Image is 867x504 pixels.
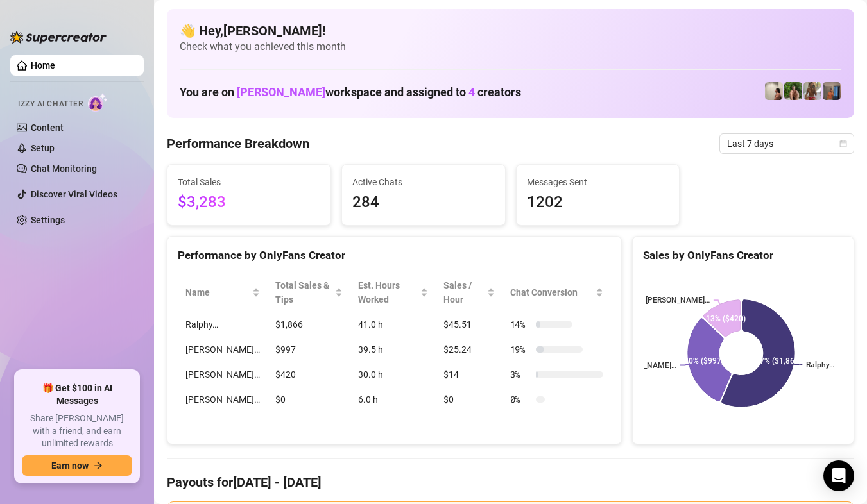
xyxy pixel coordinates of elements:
span: 1202 [527,190,669,215]
span: Check what you achieved this month [180,40,841,54]
a: Home [31,60,55,71]
span: Messages Sent [527,175,669,189]
td: [PERSON_NAME]… [178,362,268,387]
span: Sales / Hour [443,278,485,307]
span: 4 [468,85,475,99]
th: Chat Conversion [502,273,611,312]
text: Ralphy… [806,360,834,369]
th: Name [178,273,268,312]
td: $420 [268,362,350,387]
td: [PERSON_NAME]… [178,387,268,412]
h4: Performance Breakdown [167,135,309,153]
a: Settings [31,215,65,225]
span: Share [PERSON_NAME] with a friend, and earn unlimited rewards [22,412,132,450]
a: Content [31,122,64,133]
span: arrow-right [94,461,103,470]
td: $25.24 [436,337,502,362]
span: Earn now [51,460,89,471]
span: Total Sales & Tips [275,278,332,307]
span: [PERSON_NAME] [237,85,325,99]
th: Sales / Hour [436,273,502,312]
td: $0 [268,387,350,412]
h4: 👋 Hey, [PERSON_NAME] ! [180,22,841,40]
td: Ralphy… [178,312,268,337]
span: $3,283 [178,190,320,215]
a: Discover Viral Videos [31,189,117,199]
a: Setup [31,143,55,153]
td: 39.5 h [350,337,436,362]
span: 0 % [510,392,531,407]
span: 14 % [510,317,531,332]
td: [PERSON_NAME]… [178,337,268,362]
text: [PERSON_NAME]… [646,296,710,305]
h4: Payouts for [DATE] - [DATE] [167,473,854,491]
th: Total Sales & Tips [268,273,350,312]
img: Nathaniel [784,82,802,100]
img: Ralphy [765,82,783,100]
span: calendar [839,140,847,147]
span: 284 [352,190,495,215]
span: 3 % [510,367,531,382]
button: Earn nowarrow-right [22,455,132,476]
span: Total Sales [178,175,320,189]
div: Sales by OnlyFans Creator [643,247,843,264]
td: $14 [436,362,502,387]
span: Izzy AI Chatter [18,98,83,110]
span: 🎁 Get $100 in AI Messages [22,382,132,407]
td: $1,866 [268,312,350,337]
div: Performance by OnlyFans Creator [178,247,611,264]
img: Nathaniel [803,82,821,100]
a: Chat Monitoring [31,164,97,174]
td: $0 [436,387,502,412]
img: Wayne [823,82,841,100]
div: Open Intercom Messenger [823,460,854,491]
span: Name [185,285,250,299]
td: $997 [268,337,350,362]
img: AI Chatter [88,93,108,112]
text: [PERSON_NAME]… [612,361,676,370]
span: 19 % [510,342,531,357]
h1: You are on workspace and assigned to creators [180,85,521,99]
td: 41.0 h [350,312,436,337]
span: Chat Conversion [510,285,593,299]
td: $45.51 [436,312,502,337]
td: 6.0 h [350,387,436,412]
td: 30.0 h [350,362,436,387]
div: Est. Hours Worked [358,278,418,307]
span: Last 7 days [727,134,846,153]
span: Active Chats [352,175,495,189]
img: logo-BBDzfeDw.svg [10,31,107,44]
